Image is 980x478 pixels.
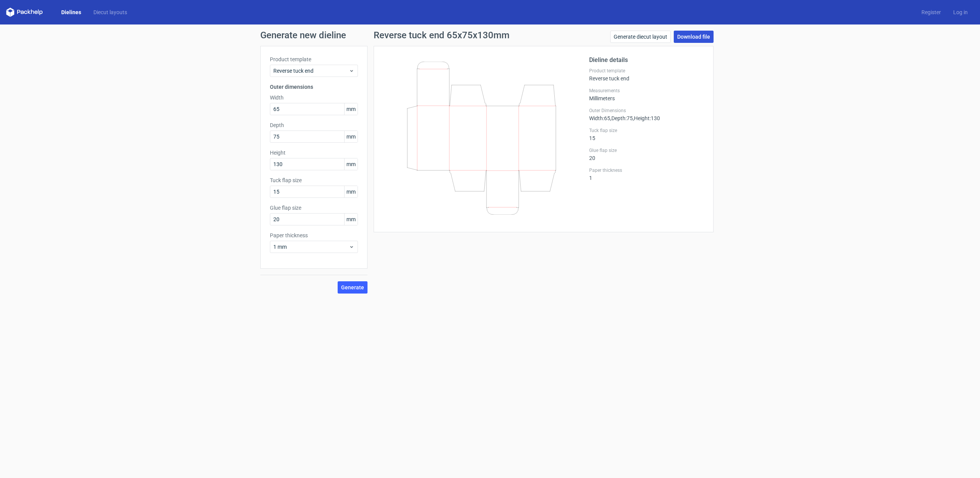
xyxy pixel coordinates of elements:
h3: Outer dimensions [270,83,358,91]
a: Download file [674,31,714,43]
label: Measurements [589,88,704,94]
span: 1 mm [273,243,349,251]
h1: Reverse tuck end 65x75x130mm [374,31,510,40]
span: mm [344,186,358,197]
a: Generate diecut layout [610,31,671,43]
label: Tuck flap size [270,176,358,184]
a: Register [915,8,947,16]
label: Product template [589,68,704,74]
span: Generate [341,285,364,290]
h2: Dieline details [589,55,704,65]
label: Height [270,149,358,157]
div: Reverse tuck end [589,68,704,82]
span: , Depth : 75 [610,115,633,121]
label: Paper thickness [589,167,704,173]
span: Reverse tuck end [273,67,349,75]
span: mm [344,214,358,225]
span: , Height : 130 [633,115,660,121]
h1: Generate new dieline [260,31,720,40]
a: Diecut layouts [87,8,133,16]
label: Depth [270,121,358,129]
label: Paper thickness [270,232,358,239]
label: Width [270,94,358,101]
div: 20 [589,147,704,161]
label: Outer Dimensions [589,108,704,114]
span: mm [344,103,358,115]
div: Millimeters [589,88,704,101]
label: Tuck flap size [589,127,704,134]
label: Glue flap size [270,204,358,212]
span: mm [344,131,358,142]
div: 1 [589,167,704,181]
a: Log in [947,8,974,16]
div: 15 [589,127,704,141]
a: Dielines [55,8,87,16]
span: mm [344,158,358,170]
span: Width : 65 [589,115,610,121]
label: Glue flap size [589,147,704,153]
button: Generate [338,281,367,294]
label: Product template [270,55,358,63]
